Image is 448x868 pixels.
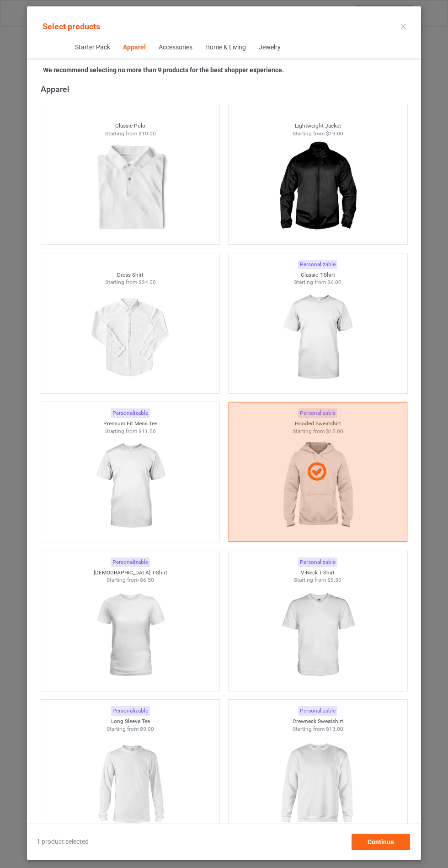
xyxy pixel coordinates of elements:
div: Apparel [41,84,412,94]
div: Jewelry [258,43,280,52]
div: Home & Living [205,43,245,52]
span: $19.00 [326,130,343,137]
span: $6.00 [327,279,341,285]
div: Starting from [229,130,407,138]
div: Premium Fit Mens Tee [41,420,220,428]
span: Starter Pack [68,37,116,59]
div: Long Sleeve Tee [41,718,220,725]
img: regular.jpg [89,286,171,389]
div: Starting from [41,576,220,584]
div: Apparel [123,43,145,52]
img: regular.jpg [89,584,171,686]
span: $9.50 [327,577,341,583]
div: Starting from [41,725,220,733]
img: regular.jpg [277,733,358,835]
span: Select products [43,21,100,31]
span: $10.00 [138,130,155,137]
div: Personalizable [298,706,337,716]
img: regular.jpg [277,137,358,240]
div: V-Neck T-Shirt [229,569,407,577]
div: [DEMOGRAPHIC_DATA] T-Shirt [41,569,220,577]
img: regular.jpg [89,137,171,240]
div: Accessories [158,43,192,52]
div: Dress Shirt [41,271,220,279]
div: Crewneck Sweatshirt [229,718,407,725]
div: Personalizable [298,557,337,567]
span: $6.50 [140,577,154,583]
div: Starting from [41,428,220,435]
div: Starting from [229,725,407,733]
div: Starting from [41,279,220,286]
span: $9.00 [140,726,154,732]
div: Classic Polo [41,122,220,130]
span: $13.00 [326,726,343,732]
img: regular.jpg [89,733,171,835]
div: Starting from [229,279,407,286]
div: Starting from [229,576,407,584]
div: Personalizable [111,557,150,567]
span: 1 product selected [37,837,89,847]
strong: We recommend selecting no more than 9 products for the best shopper experience. [43,66,284,74]
span: Continue [368,838,394,846]
span: $24.00 [138,279,155,285]
div: Personalizable [111,706,150,716]
img: regular.jpg [277,286,358,389]
div: Starting from [41,130,220,138]
div: Classic T-Shirt [229,271,407,279]
div: Lightweight Jacket [229,122,407,130]
div: Continue [352,834,410,850]
img: regular.jpg [89,435,171,537]
span: $11.50 [138,428,155,434]
img: regular.jpg [277,584,358,686]
div: Personalizable [111,408,150,418]
div: Personalizable [298,260,337,269]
